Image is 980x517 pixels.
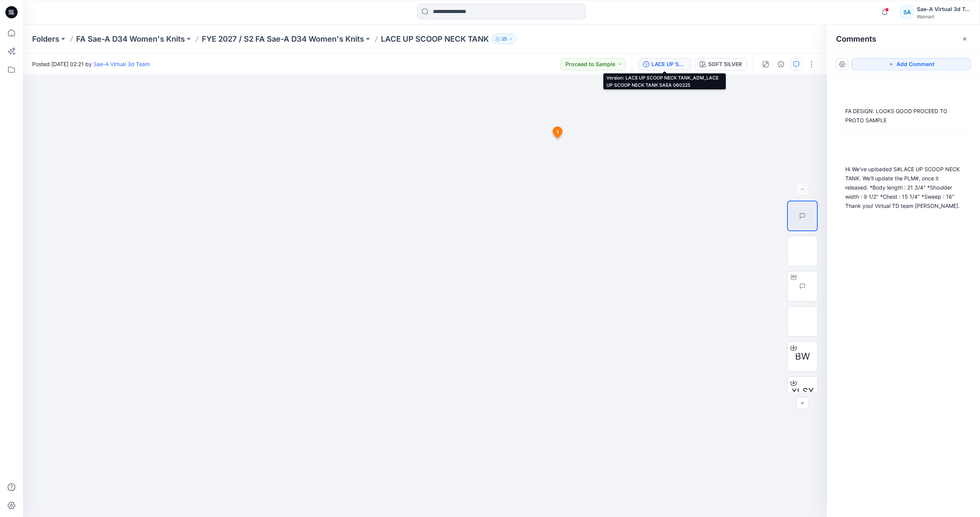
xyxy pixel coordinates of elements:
[202,34,364,44] a: FYE 2027 / S2 FA Sae-A D34 Women's Knits
[76,34,185,44] a: FA Sae-A D34 Women's Knits
[775,58,787,70] button: Details
[708,60,742,68] div: SOFT SILVER
[836,34,876,44] h2: Comments
[492,34,516,44] button: 25
[93,61,150,67] a: Sae-A Virtual 3d Team
[917,14,970,19] div: Walmart
[795,350,810,363] span: BW
[845,165,962,211] div: Hi We've uploaded S#LACE UP SCOOP NECK TANK. We'll update the PLM#, once it released. *Body lengt...
[32,60,150,68] span: Posted [DATE] 02:21 by
[845,107,962,125] div: FA DESIGN: LOOKS GOOD PROCEED TO PROTO SAMPLE
[695,58,747,70] button: SOFT SILVER
[851,58,971,70] button: Add Comment
[501,35,507,43] p: 25
[791,385,814,399] span: XLSX
[32,34,59,44] a: Folders
[381,34,489,44] p: LACE UP SCOOP NECK TANK
[652,60,687,68] div: LACE UP SCOOP NECK TANK_ADM_LACE UP SCOOP NECK TANK SAEA 060225
[638,58,692,70] button: LACE UP SCOOP NECK TANK_ADM_LACE UP SCOOP NECK TANK SAEA 060225
[900,5,914,19] div: SA
[917,5,970,14] div: Sae-A Virtual 3d Team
